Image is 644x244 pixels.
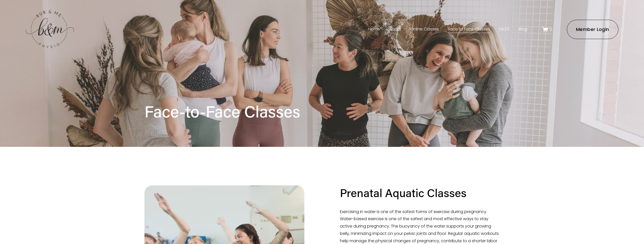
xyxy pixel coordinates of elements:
[499,25,509,33] a: FAQ'S
[144,101,322,121] h1: Face-to-Face Classes
[576,26,609,32] ms-portal-inner: Member Login
[389,25,401,33] a: About
[26,10,74,49] img: bubandme
[542,26,552,32] a: 0 items in cart
[410,25,439,33] a: Online Classes
[550,26,552,32] span: 0
[519,25,527,33] a: Blog
[567,20,618,39] a: Member Login
[448,25,490,33] a: Face to Face Classes
[368,25,380,33] a: Home
[340,185,467,200] h2: Prenatal Aquatic Classes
